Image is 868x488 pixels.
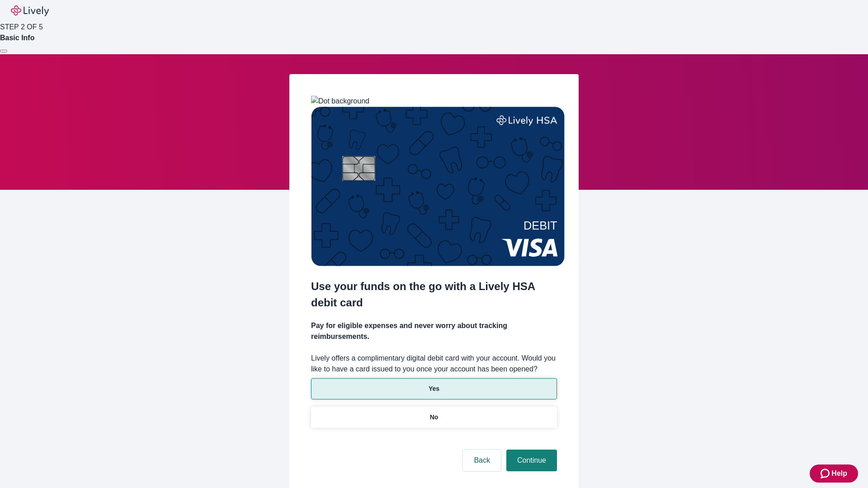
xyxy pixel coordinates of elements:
[311,278,557,311] h2: Use your funds on the go with a Lively HSA debit card
[311,407,557,428] button: No
[430,413,439,422] p: No
[11,5,49,16] img: Lively
[821,468,831,479] svg: Zendesk support icon
[810,465,858,483] button: Zendesk support iconHelp
[429,384,439,394] p: Yes
[311,378,557,399] button: Yes
[311,353,557,375] label: Lively offers a complimentary digital debit card with your account. Would you like to have a card...
[831,468,847,479] span: Help
[311,96,369,107] img: Dot background
[311,107,565,266] img: Debit card
[311,320,557,342] h4: Pay for eligible expenses and never worry about tracking reimbursements.
[506,450,557,471] button: Continue
[463,450,501,471] button: Back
